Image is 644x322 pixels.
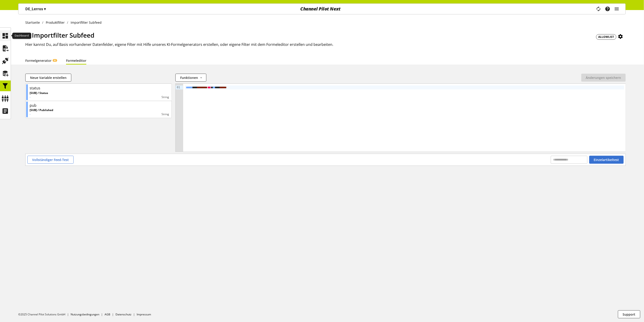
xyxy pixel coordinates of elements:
[180,75,198,80] span: Funktionen
[30,103,36,108] div: pub
[32,157,69,162] span: Vollständiger Feed-Test
[48,95,169,99] div: String
[25,58,57,63] a: FormelgeneratorKI
[618,310,640,318] button: Support
[53,112,169,116] div: String
[137,312,151,316] a: Impressum
[581,74,626,82] button: Änderungen speichern
[18,312,71,317] li: ©2025 Channel Pilot Solutions GmbH
[44,6,46,11] span: ▾
[32,31,94,39] span: Importfilter Subfeed
[30,91,48,95] p: [SUB] / Status
[176,86,181,89] div: 01
[105,312,110,316] a: AGB
[12,33,31,39] div: Dashboard
[18,3,626,14] nav: main navigation
[586,75,621,80] span: Änderungen speichern
[30,95,48,99] p: -
[598,35,614,39] span: ALLOWLIST
[175,74,206,82] button: Funktionen
[44,20,67,25] a: Produktfilter
[623,312,636,317] span: Support
[30,112,53,116] p: -
[25,20,42,25] a: Startseite
[30,85,40,91] div: status
[54,59,56,62] span: KI
[71,312,99,316] a: Nutzungsbedingungen
[30,108,53,112] p: [SUB] / Published
[30,75,67,80] span: Neue Variable erstellen
[25,6,46,12] p: DE_Lerros
[594,157,619,162] span: Einzelartikeltest
[25,74,71,82] button: Neue Variable erstellen
[27,156,74,164] button: Vollständiger Feed-Test
[589,156,624,164] button: Einzelartikeltest
[25,42,626,47] h2: Hier kannst Du, auf Basis vorhandener Datenfelder, eigene Filter mit Hilfe unseres KI-Formelgener...
[115,312,131,316] a: Datenschutz
[66,58,86,63] a: Formeleditor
